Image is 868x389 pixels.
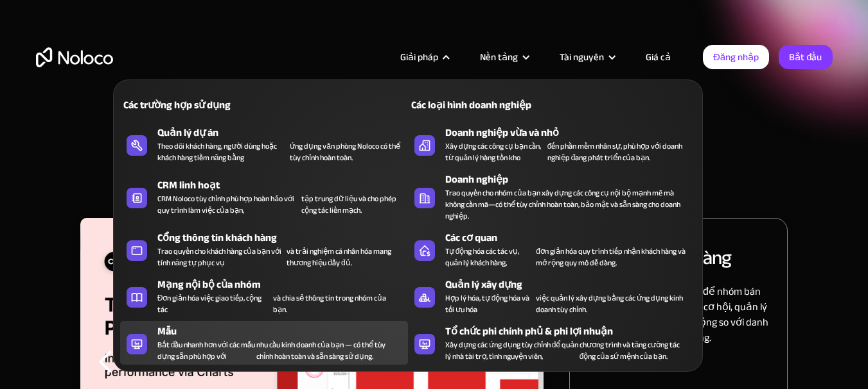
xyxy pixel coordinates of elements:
[445,291,530,317] font: Hợp lý hóa, tự động hóa và tối ưu hóa
[703,45,769,69] a: Đăng nhập
[445,139,541,165] font: Xây dựng các công cụ bạn cần, từ quản lý hàng tồn kho
[626,240,731,276] font: CRM bán hàng
[560,48,604,66] font: Tài nguyên
[157,228,277,247] font: Cổng thông tin khách hàng
[157,176,220,195] font: CRM linh hoạt
[157,291,262,317] font: Đơn giản hóa việc giao tiếp, cộng tác
[411,95,531,115] font: Các loại hình doanh nghiệp
[445,170,508,189] font: Doanh nghiệp
[408,90,696,119] a: Các loại hình doanh nghiệp
[408,274,696,318] a: Quản lý xây dựngHợp lý hóa, tự động hóa và tối ưu hóaviệc quản lý xây dựng bằng các ứng dụng kinh...
[287,244,391,270] font: và trải nghiệm cá nhân hóa mang thương hiệu đầy đủ.
[445,338,579,363] font: Xây dựng các ứng dụng tùy chỉnh để quản lý nhà tài trợ, tình nguyện viên,
[536,244,686,270] font: đơn giản hóa quy trình tiếp nhận khách hàng và mở rộng quy mô dễ dàng.
[256,338,385,363] font: nhu cầu kinh doanh của bạn — có thể tùy chỉnh hoàn toàn và sẵn sàng sử dụng.
[408,169,696,224] a: Doanh nghiệpTrao quyền cho nhóm của bạn xây dựng các công cụ nội bộ mạnh mẽ mà không cần mã—có th...
[301,192,396,217] font: tập trung dữ liệu và cho phép cộng tác liền mạch.
[445,123,559,142] font: Doanh nghiệp vừa và nhỏ
[157,338,256,363] font: Bắt đầu nhanh hơn với các mẫu dựng sẵn phù hợp với
[646,48,671,66] font: Giá cả
[384,49,464,65] div: Giải pháp
[113,62,703,372] nav: Giải pháp
[547,139,683,165] font: đến phần mềm nhân sự, phù hợp với doanh nghiệp đang phát triển của bạn.
[630,49,687,65] a: Giá cả
[408,228,696,271] a: Các cơ quanTự động hóa các tác vụ, quản lý khách hàng,đơn giản hóa quy trình tiếp nhận khách hàng...
[779,45,832,69] a: Bắt đầu
[120,321,408,365] a: MẫuBắt đầu nhanh hơn với các mẫu dựng sẵn phù hợp vớinhu cầu kinh doanh của bạn — có thể tùy chỉn...
[157,192,294,217] font: CRM Noloco tùy chỉnh phù hợp hoàn hảo với quy trình làm việc của bạn,
[445,228,497,247] font: Các cơ quan
[445,186,680,223] font: Trao quyền cho nhóm của bạn xây dựng các công cụ nội bộ mạnh mẽ mà không cần mã—có thể tùy chỉnh ...
[580,338,680,363] font: chương trình và tăng cường tác động của sứ mệnh của bạn.
[445,322,613,341] font: Tổ chức phi chính phủ & phi lợi nhuận
[408,321,696,365] a: Tổ chức phi chính phủ & phi lợi nhuậnXây dựng các ứng dụng tùy chỉnh để quản lý nhà tài trợ, tình...
[713,48,759,66] font: Đăng nhập
[120,228,408,271] a: Cổng thông tin khách hàngTrao quyền cho khách hàng của bạn với tính năng tự phục vụvà trải nghiệm...
[445,275,522,294] font: Quản lý xây dựng
[157,244,281,270] font: Trao quyền cho khách hàng của bạn với tính năng tự phục vụ
[464,49,544,65] div: Nền tảng
[536,291,683,317] font: việc quản lý xây dựng bằng các ứng dụng kinh doanh tùy chỉnh.
[120,90,408,119] a: Các trường hợp sử dụng
[123,95,231,115] font: Các trường hợp sử dụng
[157,275,261,294] font: Mạng nội bộ của nhóm
[789,48,822,66] font: Bắt đầu
[408,122,696,166] a: Doanh nghiệp vừa và nhỏXây dựng các công cụ bạn cần, từ quản lý hàng tồn khođến phần mềm nhân sự,...
[157,123,218,142] font: Quản lý dự án
[400,48,438,66] font: Giải pháp
[36,47,113,67] a: trang chủ
[544,49,630,65] div: Tài nguyên
[120,274,408,318] a: Mạng nội bộ của nhómĐơn giản hóa việc giao tiếp, cộng tácvà chia sẻ thông tin trong nhóm của bạn.
[290,139,400,165] font: ứng dụng văn phòng Noloco có thể tùy chỉnh hoàn toàn.
[157,139,277,165] font: Theo dõi khách hàng, người dùng hoặc khách hàng tiềm năng bằng
[120,169,408,224] a: CRM linh hoạtCRM Noloco tùy chỉnh phù hợp hoàn hảo với quy trình làm việc của bạn,tập trung dữ li...
[120,122,408,166] a: Quản lý dự ánTheo dõi khách hàng, người dùng hoặc khách hàng tiềm năng bằngứng dụng văn phòng Nol...
[480,48,518,66] font: Nền tảng
[445,244,520,270] font: Tự động hóa các tác vụ, quản lý khách hàng,
[157,322,177,341] font: Mẫu
[273,291,386,317] font: và chia sẻ thông tin trong nhóm của bạn.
